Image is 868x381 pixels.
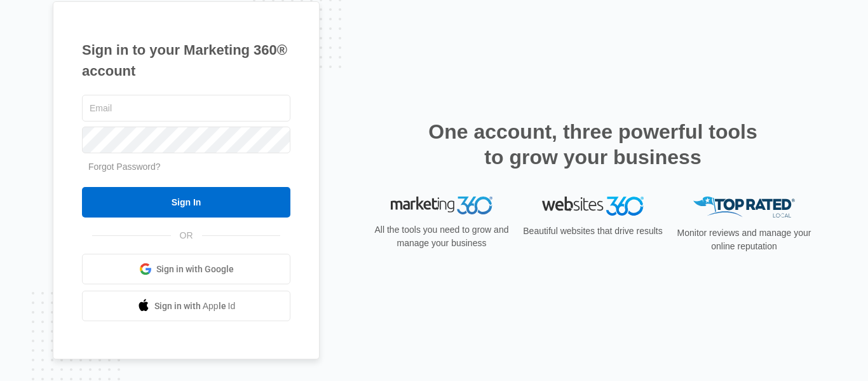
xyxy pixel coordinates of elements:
a: Sign in with Apple Id [82,291,290,321]
img: Marketing 360 [391,197,492,214]
p: All the tools you need to grow and manage your business [370,223,513,250]
span: Sign in with Google [156,263,234,276]
h1: Sign in to your Marketing 360® account [82,39,290,81]
span: Sign in with Apple Id [154,300,236,313]
p: Beautiful websites that drive results [522,225,664,238]
input: Sign In [82,187,290,218]
a: Forgot Password? [88,162,161,172]
span: OR [171,229,202,242]
img: Websites 360 [542,197,644,215]
h2: One account, three powerful tools to grow your business [424,119,761,170]
a: Sign in with Google [82,254,290,284]
img: Top Rated Local [693,197,795,218]
input: Email [82,95,290,121]
p: Monitor reviews and manage your online reputation [673,226,815,253]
